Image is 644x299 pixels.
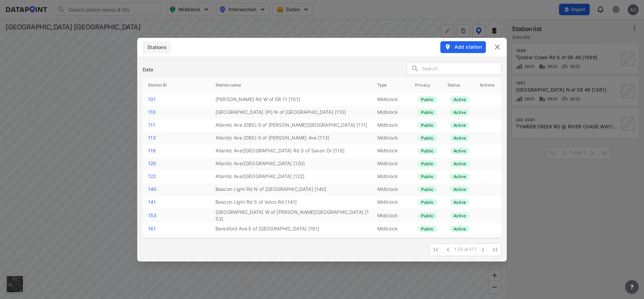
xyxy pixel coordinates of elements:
label: active [450,148,469,154]
th: Station ID [143,77,210,93]
td: Midblock [372,222,410,235]
th: Type [372,77,410,93]
a: 153 [148,213,156,218]
span: Stations [147,44,167,51]
span: First Page [430,244,442,256]
td: [GEOGRAPHIC_DATA] W of [PERSON_NAME][GEOGRAPHIC_DATA] [153] [210,209,372,222]
a: 101 [148,96,156,102]
a: 161 [148,226,156,231]
a: 111 [148,122,155,128]
label: Public [418,160,437,167]
h3: Data [143,66,153,73]
td: Atlantic Ave/[GEOGRAPHIC_DATA] [122] [210,170,372,183]
label: active [450,109,469,116]
th: Actions [474,77,501,93]
td: [PERSON_NAME] Rd W of SR 11 [101] [210,93,372,106]
td: Atlantic Ave/[GEOGRAPHIC_DATA] Rd S of Saxon Dr [116] [210,145,372,157]
td: Midblock [372,132,410,145]
td: Atlantic Ave (DBS) S of [PERSON_NAME] Ave [113] [210,132,372,145]
td: Beacon Light Rd N of [GEOGRAPHIC_DATA] [140] [210,183,372,196]
label: active [450,199,469,205]
div: full width tabs example [143,41,171,53]
td: Midblock [372,170,410,183]
td: Beacon Light Rd S of Volco Rd [141] [210,196,372,209]
label: Public [418,213,437,219]
input: Search [422,64,501,74]
td: Atlantic Ave/[GEOGRAPHIC_DATA] [120] [210,157,372,170]
td: Midblock [372,157,410,170]
label: active [450,96,469,103]
td: Midblock [372,145,410,157]
label: active [450,160,469,167]
label: Public [418,186,437,193]
td: Midblock [372,209,410,222]
label: active [450,213,469,219]
label: active [450,226,469,232]
td: Midblock [372,106,410,119]
a: 141 [148,199,156,205]
span: Next Page [477,244,489,256]
a: 140 [148,186,156,192]
label: Public [418,109,437,116]
a: 120 [148,160,156,166]
label: Public [418,173,437,180]
a: 113 [148,135,156,141]
label: Public [418,148,437,154]
span: Add station [444,44,482,50]
td: Beresford Ave W of US 17/92 [164] [210,235,372,248]
span: 1-25 of 517 [454,247,477,252]
span: Last Page [489,244,501,256]
label: active [450,135,469,141]
a: 122 [148,173,156,179]
span: Previous Page [442,244,454,256]
img: close.efbf2170.svg [493,43,501,51]
label: active [450,173,469,180]
button: Add station [440,41,486,53]
td: Beresford Ave E of [GEOGRAPHIC_DATA] [161] [210,222,372,235]
th: Station name [210,77,372,93]
th: Privacy [410,77,442,93]
td: Midblock [372,183,410,196]
label: active [450,122,469,128]
td: Midblock [372,119,410,132]
td: Midblock [372,93,410,106]
span: ? [629,283,635,291]
th: Status [442,77,474,93]
td: Atlantic Ave (DBS) S of [PERSON_NAME][GEOGRAPHIC_DATA] [111] [210,119,372,132]
label: Public [418,226,437,232]
a: 110 [148,109,156,115]
td: [GEOGRAPHIC_DATA] (PI) N of [GEOGRAPHIC_DATA] [110] [210,106,372,119]
a: 116 [148,148,156,153]
td: Midblock [372,235,410,248]
td: Midblock [372,196,410,209]
label: Public [418,135,437,141]
label: Public [418,96,437,103]
label: active [450,186,469,193]
button: more [625,280,639,294]
label: Public [418,122,437,128]
label: Public [418,199,437,205]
